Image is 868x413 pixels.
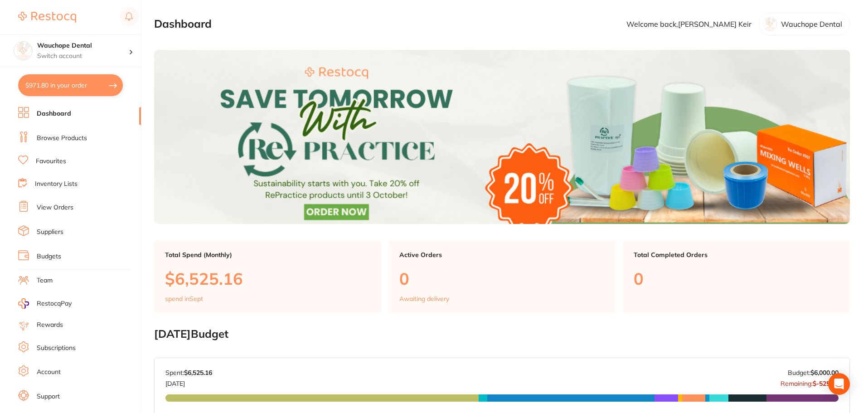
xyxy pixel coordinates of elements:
p: $6,525.16 [165,269,370,288]
p: Wauchope Dental [781,20,842,28]
a: Suppliers [37,228,63,237]
p: Budget: [788,369,839,376]
p: Remaining: [781,376,839,387]
a: Team [37,276,53,285]
a: Total Completed Orders0 [623,240,850,314]
p: Total Spend (Monthly) [165,251,370,258]
img: Wauchope Dental [14,42,32,60]
a: Total Spend (Monthly)$6,525.16spend inSept [154,240,381,314]
a: Budgets [37,252,61,261]
p: Total Completed Orders [634,251,839,258]
button: $971.80 in your order [18,74,123,96]
div: Open Intercom Messenger [828,373,850,395]
a: Account [37,368,61,377]
p: 0 [634,269,839,288]
p: [DATE] [165,376,212,387]
p: 0 [399,269,605,288]
a: Rewards [37,321,63,330]
a: Subscriptions [37,344,76,353]
a: Restocq Logo [18,7,76,28]
p: Welcome back, [PERSON_NAME] Keir [626,20,752,28]
p: Active Orders [399,251,605,258]
img: RestocqPay [18,298,29,309]
p: Spent: [165,369,212,376]
a: Browse Products [37,134,87,143]
strong: $6,000.00 [810,369,839,377]
p: Awaiting delivery [399,295,449,302]
strong: $-525.16 [813,379,839,388]
p: spend in Sept [165,295,203,302]
h2: [DATE] Budget [154,328,850,340]
a: Dashboard [37,109,71,118]
a: Support [37,392,60,401]
a: RestocqPay [18,298,72,309]
p: Switch account [37,52,129,61]
a: View Orders [37,203,73,212]
a: Favourites [36,157,66,166]
strong: $6,525.16 [184,369,212,377]
span: RestocqPay [37,299,72,308]
h2: Dashboard [154,18,212,30]
h4: Wauchope Dental [37,41,129,50]
a: Inventory Lists [35,180,78,189]
img: Dashboard [154,50,850,224]
a: Active Orders0Awaiting delivery [388,240,616,314]
img: Restocq Logo [18,12,76,23]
